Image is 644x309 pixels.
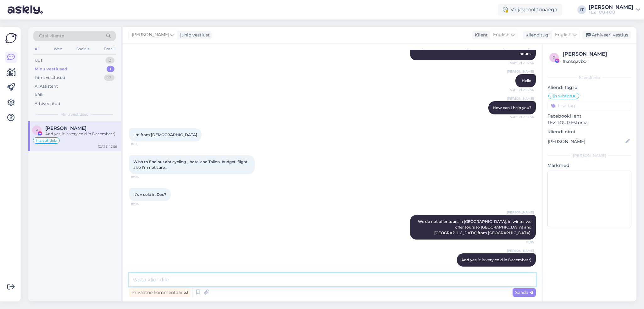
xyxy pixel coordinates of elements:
[35,92,44,98] div: Kõik
[133,159,248,170] span: Wish to find out abt cycling , hotel and Talinn..budget..flight also I'm not sure..
[547,113,631,119] p: Facebooki leht
[33,45,41,53] div: All
[510,115,534,119] span: Nähtud ✓ 17:56
[36,128,38,132] span: K
[547,129,631,135] p: Kliendi nimi
[178,32,210,38] div: juhib vestlust
[461,257,531,262] span: And yes, it is very cold in December :)
[547,162,631,169] p: Märkmed
[547,75,631,80] div: Kliendi info
[589,5,640,15] a: [PERSON_NAME]TEZ TOUR OÜ
[563,50,630,58] div: [PERSON_NAME]
[507,210,534,215] span: [PERSON_NAME]
[35,57,42,63] div: Uus
[510,88,534,92] span: Nähtud ✓ 17:56
[522,78,531,83] span: Hello
[133,192,166,197] span: It's v cold in Dec?
[53,45,64,53] div: Web
[418,219,532,235] span: We do not offer tours in [GEOGRAPHIC_DATA], in winter we offer tours to [GEOGRAPHIC_DATA] and [GE...
[547,84,631,91] p: Kliendi tag'id
[555,31,571,38] span: English
[45,131,117,137] div: And yes, it is very cold in December :)
[553,55,555,60] span: x
[132,31,169,38] span: [PERSON_NAME]
[523,32,550,38] div: Klienditugi
[104,74,114,81] div: 17
[98,144,117,149] div: [DATE] 17:56
[129,288,190,297] div: Privaatne kommentaar
[131,201,154,206] span: 18:04
[515,290,533,295] span: Saada
[589,5,633,10] div: [PERSON_NAME]
[75,45,91,53] div: Socials
[510,267,534,272] span: 18:06
[131,174,154,179] span: 18:04
[35,74,65,81] div: Tiimi vestlused
[36,139,57,142] span: Ilja suhtleb
[498,4,562,15] div: Väljaspool tööaega
[5,32,17,44] img: Askly Logo
[510,240,534,245] span: 18:05
[493,105,531,110] span: How can I help you?
[60,112,89,117] span: Minu vestlused
[547,119,631,126] p: TEZ TOUR Estonia
[35,83,58,90] div: AI Assistent
[107,66,114,72] div: 1
[589,10,633,15] div: TEZ TOUR OÜ
[510,61,534,65] span: Nähtud ✓ 17:56
[552,94,572,98] span: Ilja suhtleb
[45,125,86,131] span: Kim Kim
[547,153,631,158] div: [PERSON_NAME]
[35,101,60,107] div: Arhiveeritud
[563,58,630,65] div: # xnsq2vb0
[507,69,534,74] span: [PERSON_NAME]
[582,31,631,39] div: Arhiveeri vestlus
[548,138,624,145] input: Lisa nimi
[131,142,154,146] span: 18:03
[35,66,67,72] div: Minu vestlused
[105,57,114,63] div: 0
[39,33,64,39] span: Otsi kliente
[507,96,534,101] span: [PERSON_NAME]
[472,32,488,38] div: Klient
[493,31,509,38] span: English
[577,5,586,14] div: IT
[103,45,116,53] div: Email
[133,132,197,137] span: I'm from [DEMOGRAPHIC_DATA]
[547,101,631,110] input: Lisa tag
[507,248,534,253] span: [PERSON_NAME]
